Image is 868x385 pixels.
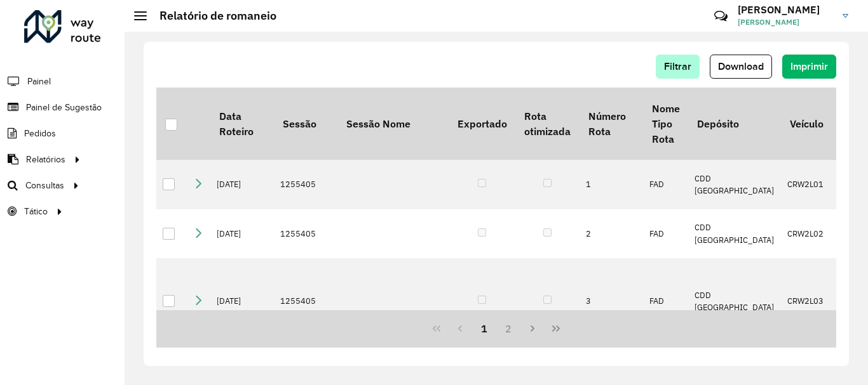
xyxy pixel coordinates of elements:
button: Download [710,55,772,79]
h2: Relatório de romaneio [147,9,276,23]
td: 2 [580,209,643,259]
span: Filtrar [664,61,691,72]
td: 1255405 [274,160,337,209]
td: [DATE] [210,258,274,344]
th: Rota otimizada [515,88,579,160]
span: Painel de Sugestão [26,101,102,114]
span: Imprimir [790,61,828,72]
td: 3 [580,258,643,344]
th: Depósito [688,88,781,160]
th: Exportado [449,88,515,160]
a: Contato Rápido [707,3,735,30]
td: CRW2L03 [781,258,832,344]
td: CRW2L01 [781,160,832,209]
th: Sessão [274,88,337,160]
td: CDD [GEOGRAPHIC_DATA] [688,258,781,344]
td: [DATE] [210,160,274,209]
button: Imprimir [782,55,836,79]
span: Download [718,61,764,72]
td: [DATE] [210,209,274,259]
td: FAD [643,160,688,209]
h3: [PERSON_NAME] [738,4,833,16]
th: Veículo [781,88,832,160]
th: Nome Tipo Rota [643,88,688,160]
span: Relatórios [26,153,65,166]
td: CDD [GEOGRAPHIC_DATA] [688,160,781,209]
th: Número Rota [580,88,643,160]
button: 1 [472,316,496,341]
th: Sessão Nome [337,88,449,160]
td: 1255405 [274,209,337,259]
button: 2 [496,316,520,341]
button: Filtrar [656,55,700,79]
button: Last Page [544,316,568,341]
span: Tático [24,205,48,218]
span: Painel [27,75,51,88]
td: 1255405 [274,258,337,344]
th: Data Roteiro [210,88,274,160]
td: FAD [643,209,688,259]
button: Next Page [520,316,545,341]
td: CRW2L02 [781,209,832,259]
td: CDD [GEOGRAPHIC_DATA] [688,209,781,259]
span: Pedidos [24,127,56,140]
td: FAD [643,258,688,344]
span: [PERSON_NAME] [738,16,833,28]
td: 1 [580,160,643,209]
span: Consultas [25,179,64,192]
